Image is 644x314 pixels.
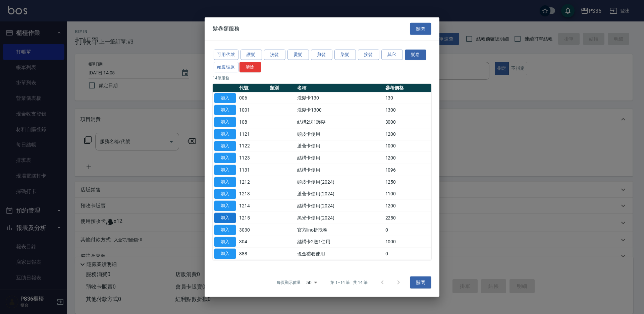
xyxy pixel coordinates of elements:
button: 關閉 [410,276,431,289]
button: 可用代號 [214,50,238,60]
p: 每頁顯示數量 [277,279,301,286]
button: 加入 [214,237,236,247]
td: 結構卡使用(2024) [296,200,384,212]
div: 50 [304,273,320,292]
button: 接髮 [358,50,379,60]
td: 0 [384,248,432,260]
td: 1123 [237,152,268,164]
td: 130 [384,92,432,104]
th: 名稱 [296,83,384,92]
button: 加入 [214,141,236,151]
td: 官方line折抵卷 [296,224,384,236]
button: 護髮 [240,50,262,60]
td: 蘆薈卡使用(2024) [296,188,384,200]
button: 其它 [381,50,403,60]
p: 第 1–14 筆 共 14 筆 [330,279,368,286]
button: 加入 [214,201,236,211]
span: 髮卷類服務 [213,25,239,32]
p: 14 筆服務 [213,75,431,81]
td: 304 [237,236,268,248]
td: 1001 [237,104,268,116]
td: 1215 [237,212,268,224]
td: 3030 [237,224,268,236]
td: 結構2送1護髮 [296,116,384,128]
td: 1096 [384,164,432,176]
button: 加入 [214,213,236,223]
button: 加入 [214,177,236,187]
td: 0 [384,224,432,236]
td: 1121 [237,128,268,140]
button: 關閉 [410,22,431,35]
td: 1214 [237,200,268,212]
td: 1200 [384,152,432,164]
button: 加入 [214,93,236,103]
td: 1300 [384,104,432,116]
td: 1212 [237,176,268,188]
td: 3000 [384,116,432,128]
button: 燙髮 [287,50,309,60]
td: 蘆薈卡使用 [296,140,384,152]
th: 代號 [237,83,268,92]
td: 1200 [384,200,432,212]
td: 黑光卡使用(2024) [296,212,384,224]
td: 888 [237,248,268,260]
td: 洗髮卡1300 [296,104,384,116]
td: 1000 [384,236,432,248]
button: 洗髮 [264,50,285,60]
td: 1100 [384,188,432,200]
button: 髮卷 [405,50,426,60]
button: 加入 [214,249,236,259]
button: 染髮 [334,50,356,60]
button: 頭皮理療 [214,62,238,72]
td: 108 [237,116,268,128]
th: 類別 [268,83,296,92]
button: 加入 [214,129,236,139]
td: 1200 [384,128,432,140]
td: 1122 [237,140,268,152]
td: 1131 [237,164,268,176]
th: 參考價格 [384,83,432,92]
td: 結構卡使用 [296,164,384,176]
button: 加入 [214,105,236,115]
td: 頭皮卡使用(2024) [296,176,384,188]
button: 加入 [214,165,236,175]
td: 1250 [384,176,432,188]
button: 剪髮 [311,50,332,60]
button: 加入 [214,117,236,127]
td: 2250 [384,212,432,224]
button: 清除 [239,62,261,72]
td: 006 [237,92,268,104]
td: 結構卡使用 [296,152,384,164]
td: 現金禮卷使用 [296,248,384,260]
td: 1000 [384,140,432,152]
button: 加入 [214,225,236,235]
button: 加入 [214,189,236,199]
td: 結構卡2送1使用 [296,236,384,248]
button: 加入 [214,153,236,163]
td: 洗髮卡130 [296,92,384,104]
td: 頭皮卡使用 [296,128,384,140]
td: 1213 [237,188,268,200]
